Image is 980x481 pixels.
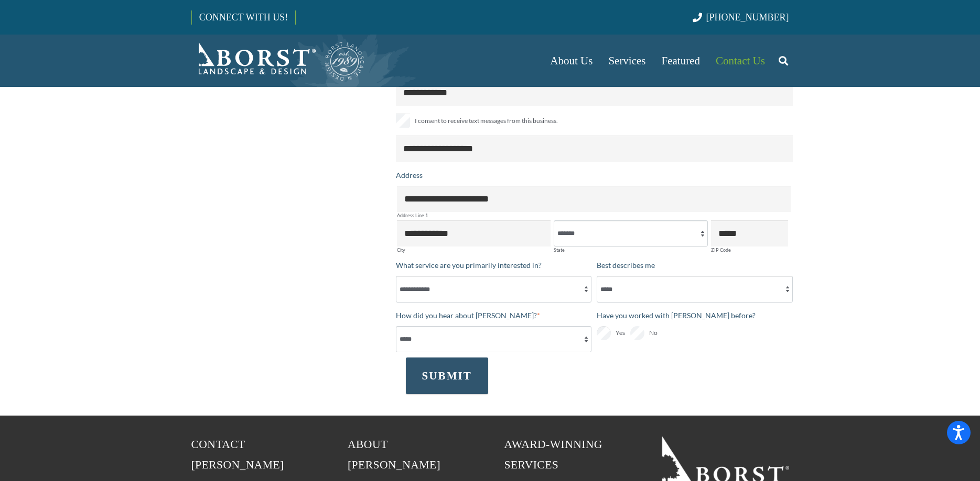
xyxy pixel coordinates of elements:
[706,12,789,23] span: [PHONE_NUMBER]
[654,35,708,87] a: Featured
[693,12,789,23] a: [PHONE_NUMBER]
[708,35,773,87] a: Contact Us
[396,114,410,128] input: I consent to receive text messages from this business.
[191,40,365,82] a: Borst-Logo
[192,5,295,30] a: CONNECT WITH US!
[597,276,793,302] select: Best describes me
[415,115,558,127] span: I consent to receive text messages from this business.
[662,54,700,67] span: Featured
[616,327,625,339] span: Yes
[396,276,592,302] select: What service are you primarily interested in?
[600,35,653,87] a: Services
[608,54,645,67] span: Services
[597,326,611,340] input: Yes
[550,54,593,67] span: About Us
[597,261,655,270] span: Best describes me
[396,311,537,320] span: How did you hear about [PERSON_NAME]?
[406,357,488,394] button: SUBMIT
[542,35,600,87] a: About Us
[597,311,756,320] span: Have you worked with [PERSON_NAME] before?
[716,54,765,67] span: Contact Us
[397,213,791,218] label: Address Line 1
[554,248,708,252] label: State
[711,248,788,252] label: ZIP Code
[630,326,644,340] input: No
[396,261,542,270] span: What service are you primarily interested in?
[396,326,592,352] select: How did you hear about [PERSON_NAME]?*
[397,248,551,252] label: City
[348,438,440,471] span: About [PERSON_NAME]
[649,327,658,339] span: No
[773,48,794,74] a: Search
[396,171,423,180] span: Address
[504,438,602,471] span: Award-Winning Services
